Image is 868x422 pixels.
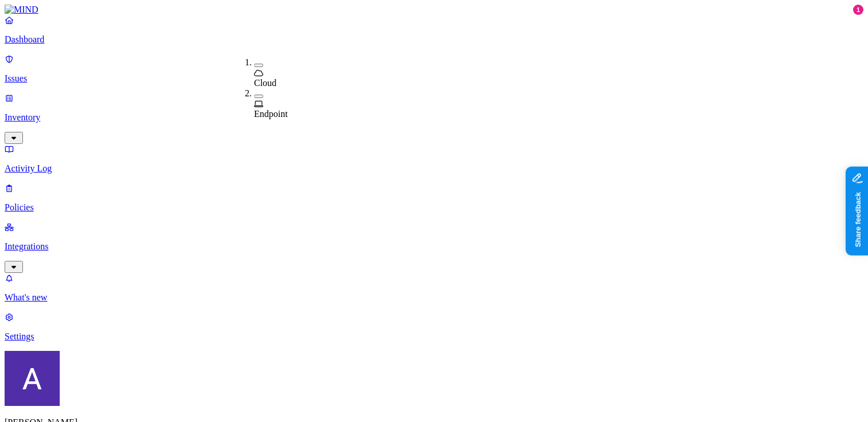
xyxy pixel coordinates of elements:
span: Endpoint [254,109,288,119]
p: Issues [5,73,863,84]
a: What's new [5,273,863,303]
a: MIND [5,5,863,15]
p: Dashboard [5,34,863,45]
p: Settings [5,331,863,342]
p: Integrations [5,241,863,252]
div: 1 [853,5,863,15]
p: What's new [5,292,863,303]
span: Cloud [254,78,277,88]
a: Dashboard [5,15,863,45]
img: Avigail Bronznick [5,351,60,406]
a: Issues [5,54,863,84]
a: Policies [5,183,863,213]
p: Inventory [5,112,863,123]
img: MIND [5,5,38,15]
a: Settings [5,312,863,342]
a: Integrations [5,222,863,271]
a: Inventory [5,93,863,142]
a: Activity Log [5,144,863,174]
p: Activity Log [5,163,863,174]
p: Policies [5,202,863,213]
